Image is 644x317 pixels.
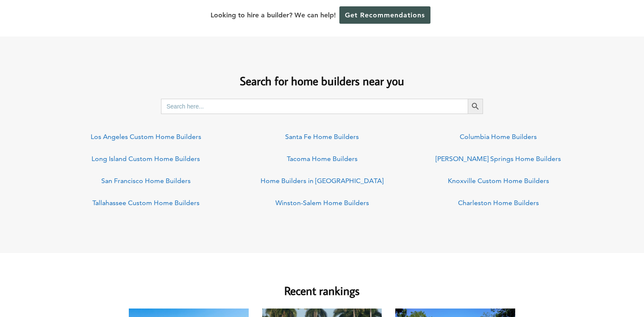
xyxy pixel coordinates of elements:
a: Tacoma Home Builders [287,155,358,163]
a: Winston-Salem Home Builders [275,199,369,207]
a: Los Angeles Custom Home Builders [91,133,201,141]
a: Columbia Home Builders [460,133,537,141]
svg: Search [471,102,480,111]
a: Long Island Custom Home Builders [92,155,200,163]
a: Charleston Home Builders [458,199,539,207]
a: Santa Fe Home Builders [285,133,359,141]
h2: Recent rankings [129,270,515,299]
input: Search here... [161,99,468,114]
a: Get Recommendations [339,6,430,24]
a: San Francisco Home Builders [101,177,191,185]
a: Tallahassee Custom Home Builders [92,199,200,207]
a: Knoxville Custom Home Builders [448,177,549,185]
iframe: Drift Widget Chat Controller [481,256,634,307]
a: [PERSON_NAME] Springs Home Builders [436,155,561,163]
a: Home Builders in [GEOGRAPHIC_DATA] [261,177,383,185]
